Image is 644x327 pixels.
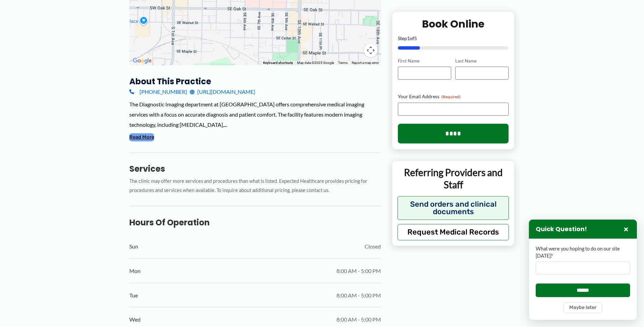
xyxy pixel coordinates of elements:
label: Your Email Address [398,93,509,100]
button: Maybe later [564,302,602,313]
a: Open this area in Google Maps (opens a new window) [131,56,153,65]
span: Closed [365,241,381,252]
span: Mon [129,266,141,276]
img: Google [131,56,153,65]
h2: Book Online [398,17,509,30]
button: Request Medical Records [398,224,509,240]
label: First Name [398,57,451,64]
button: Send orders and clinical documents [398,196,509,220]
button: Keyboard shortcuts [263,61,293,65]
span: 8:00 AM - 5:00 PM [336,266,381,276]
h3: Services [129,163,381,174]
span: 1 [407,35,410,41]
h3: Quick Question! [536,225,587,233]
span: Map data ©2025 Google [297,61,334,65]
button: Close [622,225,630,233]
span: 8:00 AM - 5:00 PM [336,290,381,300]
a: Terms (opens in new tab) [338,61,348,65]
label: Last Name [455,57,509,64]
a: [URL][DOMAIN_NAME] [190,87,255,97]
button: Read More [129,133,154,141]
span: (Required) [441,94,461,99]
p: Step of [398,36,509,40]
div: The Diagnostic Imaging department at [GEOGRAPHIC_DATA] offers comprehensive medical imaging servi... [129,99,381,130]
span: Tue [129,290,138,300]
h3: About this practice [129,76,381,87]
label: What were you hoping to do on our site [DATE]? [536,245,630,259]
p: Referring Providers and Staff [398,166,509,191]
p: The clinic may offer more services and procedures than what is listed. Expected Healthcare provid... [129,177,381,195]
span: 5 [414,35,417,41]
a: Report a map error [352,61,379,65]
h3: Hours of Operation [129,217,381,228]
button: Map camera controls [364,44,378,57]
span: Wed [129,314,141,325]
span: 8:00 AM - 5:00 PM [336,314,381,325]
span: Sun [129,241,138,252]
a: [PHONE_NUMBER] [129,87,187,97]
